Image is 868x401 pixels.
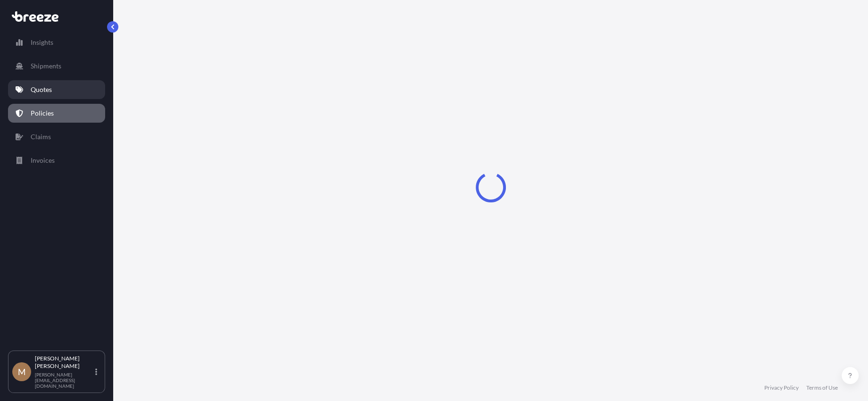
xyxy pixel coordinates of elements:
a: Terms of Use [806,384,838,392]
span: M [18,367,26,376]
p: [PERSON_NAME][EMAIL_ADDRESS][DOMAIN_NAME] [35,372,93,389]
p: Quotes [31,85,52,94]
a: Claims [8,127,105,146]
a: Shipments [8,57,105,75]
a: Quotes [8,80,105,99]
a: Privacy Policy [764,384,799,392]
p: Policies [31,109,54,118]
p: [PERSON_NAME] [PERSON_NAME] [35,355,93,370]
a: Policies [8,104,105,123]
p: Insights [31,38,53,47]
p: Invoices [31,156,55,165]
p: Claims [31,132,51,142]
a: Invoices [8,151,105,170]
p: Shipments [31,61,61,71]
a: Insights [8,33,105,52]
